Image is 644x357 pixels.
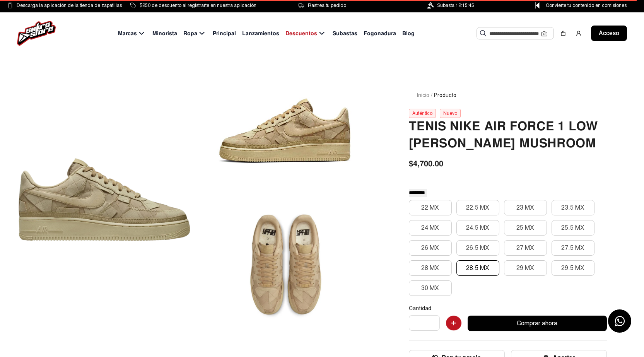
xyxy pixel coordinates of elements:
[456,240,499,256] button: 26.5 MX
[466,204,489,212] font: 22.5 MX
[561,224,584,232] font: 25.5 MX
[456,220,499,236] button: 24.5 MX
[561,244,584,252] font: 27.5 MX
[118,30,137,37] font: Marcas
[561,264,584,272] font: 29.5 MX
[421,264,439,272] font: 28 MX
[409,260,452,276] button: 28 MX
[443,111,457,116] font: Nuevo
[576,30,582,36] img: usuario
[242,30,279,37] font: Lanzamientos
[409,200,452,215] button: 22 MX
[421,244,439,252] font: 26 MX
[516,244,534,252] font: 27 MX
[516,264,534,272] font: 29 MX
[152,30,177,37] font: Minorista
[546,3,627,8] font: Convierte tu contenido en comisiones
[434,92,456,99] font: Producto
[409,240,452,256] button: 26 MX
[437,3,474,8] font: Subasta 12:15:45
[421,224,439,232] font: 24 MX
[504,200,547,215] button: 23 MX
[533,2,542,9] img: Icono de punto de control
[431,92,432,99] font: /
[599,29,619,37] font: Acceso
[17,21,56,46] img: logo
[409,118,598,151] font: Tenis Nike Air Force 1 Low [PERSON_NAME] Mushroom
[466,264,489,272] font: 28.5 MX
[409,280,452,296] button: 30 MX
[468,316,607,331] button: Comprar ahora
[446,316,461,331] img: Agregar al carrito
[541,31,547,37] img: Cámara
[17,3,122,8] font: Descarga la aplicación de la tienda de zapatillas
[285,30,317,37] font: Descuentos
[504,220,547,236] button: 25 MX
[308,3,346,8] font: Rastrea tu pedido
[504,260,547,276] button: 29 MX
[333,30,357,37] font: Subastas
[480,30,486,36] img: Buscar
[421,284,439,292] font: 30 MX
[213,30,236,37] font: Principal
[183,30,197,37] font: Ropa
[412,111,432,116] font: Auténtico
[421,204,439,212] font: 22 MX
[409,305,431,312] font: Cantidad
[561,204,584,212] font: 23.5 MX
[466,224,489,232] font: 24.5 MX
[504,240,547,256] button: 27 MX
[466,244,489,252] font: 26.5 MX
[456,200,499,215] button: 22.5 MX
[409,220,452,236] button: 24 MX
[517,319,557,327] font: Comprar ahora
[552,260,594,276] button: 29.5 MX
[402,30,415,37] font: Blog
[552,240,594,256] button: 27.5 MX
[417,92,429,99] a: Inicio
[364,30,396,37] font: Fogonadura
[516,204,534,212] font: 23 MX
[552,220,594,236] button: 25.5 MX
[552,200,594,215] button: 23.5 MX
[560,30,566,36] img: compras
[140,3,256,8] font: $250 de descuento al registrarte en nuestra aplicación
[516,224,534,232] font: 25 MX
[409,159,443,169] font: $4,700.00
[456,260,499,276] button: 28.5 MX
